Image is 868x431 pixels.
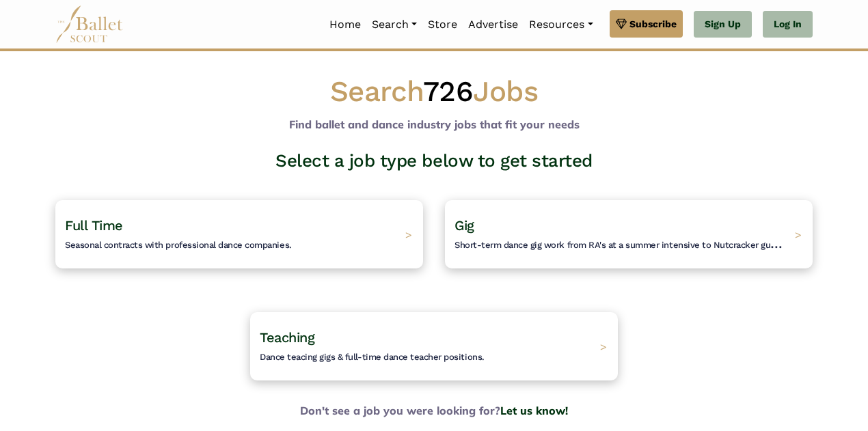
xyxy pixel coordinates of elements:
a: Advertise [463,10,524,39]
a: TeachingDance teacing gigs & full-time dance teacher positions. > [250,312,618,380]
span: Subscribe [629,16,677,31]
span: > [600,339,607,353]
a: Subscribe [610,10,683,38]
h1: Search Jobs [55,73,813,111]
a: Full TimeSeasonal contracts with professional dance companies. > [55,200,423,268]
span: Short-term dance gig work from RA's at a summer intensive to Nutcracker guestings. [455,235,803,251]
a: Store [422,10,463,39]
a: Let us know! [500,404,568,417]
a: GigShort-term dance gig work from RA's at a summer intensive to Nutcracker guestings. > [445,200,813,268]
span: > [795,227,802,241]
span: Dance teacing gigs & full-time dance teacher positions. [260,352,485,362]
span: > [405,227,412,241]
span: Seasonal contracts with professional dance companies. [65,240,292,250]
b: Find ballet and dance industry jobs that fit your needs [289,117,580,131]
img: gem.svg [616,16,627,31]
span: Gig [455,217,474,234]
a: Resources [524,10,598,39]
b: Don't see a job you were looking for? [44,402,824,420]
a: Log In [763,11,813,38]
a: Sign Up [694,11,752,38]
h3: Select a job type below to get started [44,150,824,173]
span: Full Time [65,217,123,234]
span: Teaching [260,329,314,346]
a: Search [366,10,422,39]
a: Home [324,10,366,39]
span: 726 [423,74,474,108]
